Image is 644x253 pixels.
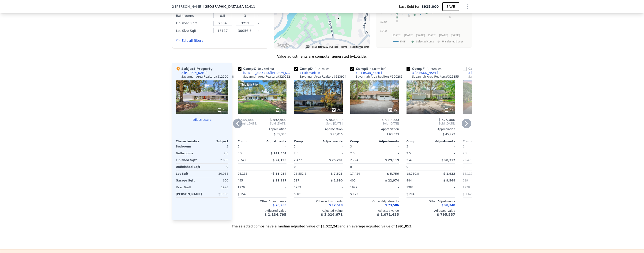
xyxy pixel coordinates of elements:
div: - [319,191,343,197]
a: 6 [PERSON_NAME] [350,71,382,75]
span: Sold [DATE] [350,122,399,125]
div: 2.5 [294,150,317,157]
span: , [GEOGRAPHIC_DATA] [202,4,255,9]
div: 2.5 [350,150,374,157]
span: $ 1,625 [463,193,474,196]
span: $ 141,554 [271,152,286,155]
span: ( miles) [313,67,332,71]
text: $300 [380,11,387,14]
div: Lot Size Sqft [176,27,211,34]
span: $ 181 [294,193,302,196]
button: Edit structure [176,118,228,122]
a: 3 [PERSON_NAME] [463,71,494,75]
span: Last Sold for [399,4,422,9]
div: Other Adjustments [350,200,399,203]
span: 0 [407,165,408,169]
div: 600 [203,177,228,184]
span: 0 [294,165,296,169]
span: 2,743 [238,159,246,162]
button: SAVE [442,2,459,11]
span: $ 1,134,795 [264,213,286,216]
div: Adjusted Value [350,209,399,213]
span: 0 [463,165,465,169]
span: 0 [238,165,240,169]
span: $ 173 [350,193,358,196]
span: 484 [407,179,412,182]
div: Appreciation [350,127,399,131]
span: 26,136 [238,172,248,175]
span: $ 50,348 [441,204,455,207]
div: Appreciation [407,127,455,131]
div: 1979 [238,184,261,191]
div: Characteristics [176,140,202,143]
span: Sold [DATE] [407,122,455,125]
span: $ 1,016,671 [321,213,343,216]
span: $ 204 [407,193,414,196]
span: Bought [238,122,248,125]
div: 6 [PERSON_NAME] [356,71,382,75]
div: Savannah Area Realtors # 314435 [468,75,515,79]
span: $ 26,016 [330,133,343,136]
div: Savannah Area Realtors # 300283 [356,75,403,79]
div: Appreciation [294,127,343,131]
text: [DATE] [416,34,425,37]
div: Savannah Area Realtors # 312100 [181,75,228,79]
div: Comp [463,140,487,143]
div: Unfinished Sqft [176,164,201,170]
span: $ 24,120 [273,159,286,162]
div: 4 Holemark Ln [300,71,320,75]
a: Terms [341,45,347,48]
img: Google [275,42,290,49]
span: $ 565,000 [238,118,254,122]
span: 3 [294,145,296,148]
div: Subject [202,140,228,143]
div: Bedrooms [176,143,201,150]
span: $ 892,500 [270,118,286,122]
span: $ 675,000 [438,118,455,122]
div: - [376,184,399,191]
div: - [319,143,343,150]
div: - [376,191,399,197]
div: 33 [444,108,453,112]
div: Savannah Area Realtors # 320222 [243,75,290,79]
div: 24 [331,108,341,112]
button: Keyboard shortcuts [306,45,309,48]
div: - [432,184,455,191]
div: 50 [217,108,226,112]
div: Savannah Area Realtors # 323904 [300,75,346,79]
span: $ 7,523 [331,172,343,175]
div: Comp [238,140,262,143]
div: Adjusted Value [294,209,343,213]
div: This is a Flip [240,82,259,87]
span: $ 75,281 [329,159,343,162]
div: 45 [388,108,397,112]
text: Selected Comp [416,40,434,43]
div: Value adjustments are computer generated by Lotside . [172,54,472,59]
text: [DATE] [392,34,401,37]
div: 0.5 [238,150,261,157]
span: 2,724 [350,159,358,162]
div: 2.5 [407,150,430,157]
div: - [376,164,399,170]
span: ( miles) [256,67,276,71]
span: 400 [350,179,356,182]
span: $ 11,397 [273,179,286,182]
div: - [263,164,286,170]
div: Adjustments [262,140,286,143]
text: $200 [380,29,387,33]
span: $ 22,974 [385,179,399,182]
div: - [432,143,455,150]
span: 495 [238,179,243,182]
div: - [263,143,286,150]
span: $ 908,000 [326,118,343,122]
div: - [319,184,343,191]
text: H [449,12,451,15]
div: Comp D [294,66,332,71]
span: $ 58,717 [441,159,455,162]
div: [STREET_ADDRESS][PERSON_NAME] [243,71,292,75]
a: [STREET_ADDRESS][PERSON_NAME] [238,71,292,75]
div: Year Built [176,184,201,191]
span: 2,647 [463,159,471,162]
text: K [396,16,398,19]
span: $ 5,756 [387,172,399,175]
